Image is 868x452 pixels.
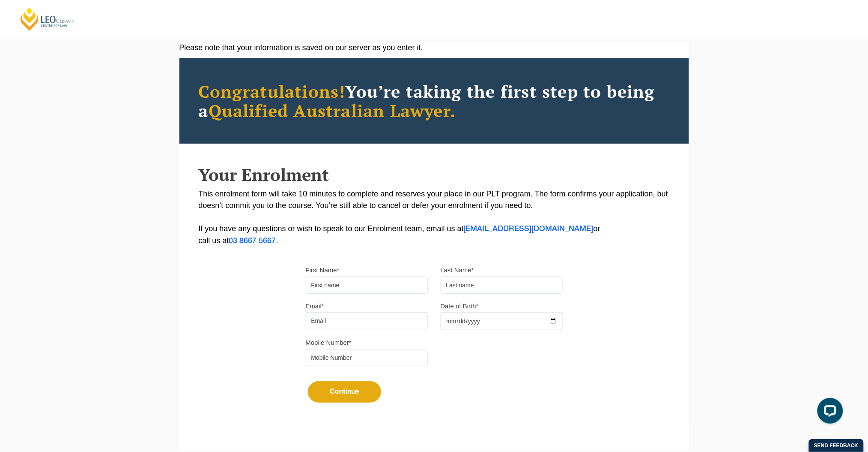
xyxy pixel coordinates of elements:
[229,238,276,244] a: 03 8667 5667
[811,395,847,431] iframe: LiveChat chat widget
[441,302,479,310] label: Date of Birth*
[199,80,346,102] span: Congratulations!
[464,226,594,232] a: [EMAIL_ADDRESS][DOMAIN_NAME]
[199,188,670,247] p: This enrolment form will take 10 minutes to complete and reserves your place in our PLT program. ...
[306,338,352,347] label: Mobile Number*
[179,42,689,54] div: Please note that your information is saved on our server as you enter it.
[209,99,456,122] span: Qualified Australian Lawyer.
[306,302,324,310] label: Email*
[306,277,428,294] input: First name
[199,81,670,120] h2: You’re taking the first step to being a
[306,266,340,274] label: First Name*
[19,7,76,31] a: [PERSON_NAME] Centre for Law
[441,266,474,274] label: Last Name*
[308,381,381,403] button: Continue
[199,165,670,184] h2: Your Enrolment
[441,277,563,294] input: Last name
[306,312,428,329] input: Email
[306,349,428,366] input: Mobile Number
